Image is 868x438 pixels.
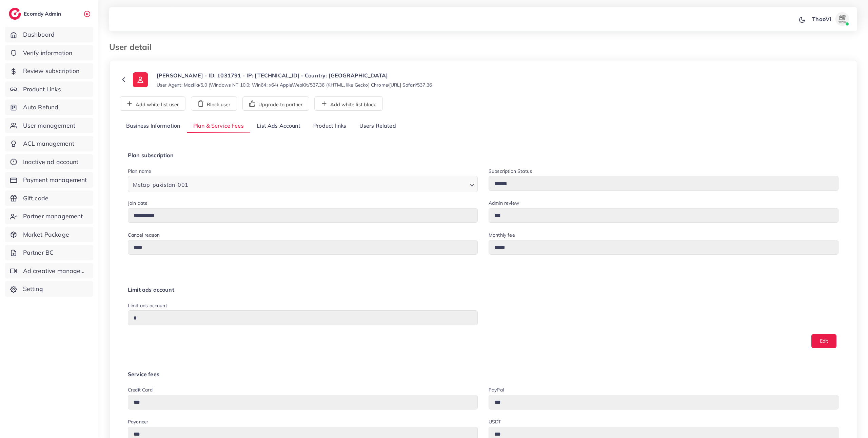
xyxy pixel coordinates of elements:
button: Add white list user [120,96,185,111]
label: Payoneer [128,418,148,425]
label: Limit ads account [128,302,167,309]
p: ThaoVi [812,15,831,23]
img: avatar [835,12,849,26]
label: USDT [489,418,501,425]
span: Setting [23,285,43,293]
a: Plan & Service Fees [187,119,250,133]
span: Inactive ad account [23,158,79,166]
span: Partner management [23,212,83,221]
span: Metap_pakistan_001 [132,180,190,190]
p: [PERSON_NAME] - ID: 1031791 - IP: [TECHNICAL_ID] - Country: [GEOGRAPHIC_DATA] [157,71,432,79]
a: Payment management [5,172,93,188]
img: logo [9,8,21,20]
span: Review subscription [23,67,80,75]
a: Inactive ad account [5,154,93,170]
small: User Agent: Mozilla/5.0 (Windows NT 10.0; Win64; x64) AppleWebKit/537.36 (KHTML, like Gecko) Chro... [157,81,432,88]
a: logoEcomdy Admin [9,8,63,20]
a: Ad creative management [5,263,93,279]
span: ACL management [23,139,74,148]
span: Dashboard [23,30,55,39]
button: Block user [191,96,237,111]
a: Users Related [353,119,402,133]
span: Verify information [23,49,73,57]
button: Edit [811,334,836,348]
span: Auto Refund [23,103,59,112]
img: ic-user-info.36bf1079.svg [133,72,148,87]
a: Market Package [5,227,93,242]
a: User management [5,118,93,133]
a: Verify information [5,45,93,61]
span: Market Package [23,230,69,239]
a: Dashboard [5,27,93,42]
span: Product Links [23,85,61,94]
label: Plan name [128,168,151,175]
button: Add white list block [314,96,383,111]
a: Product links [307,119,353,133]
span: Partner BC [23,248,54,257]
label: Subscription Status [489,168,532,175]
a: List Ads Account [250,119,307,133]
h4: Service fees [128,371,839,378]
a: Auto Refund [5,99,93,115]
a: ACL management [5,136,93,151]
h4: Limit ads account [128,287,839,293]
h4: Plan subscription [128,152,839,159]
a: Partner BC [5,245,93,260]
label: PayPal [489,386,504,393]
a: Business Information [120,119,187,133]
a: Setting [5,281,93,297]
span: Payment management [23,176,87,184]
label: Cancel reason [128,232,160,238]
a: Gift code [5,190,93,206]
span: Gift code [23,194,48,203]
h2: Ecomdy Admin [24,11,63,17]
label: Admin review [489,200,519,206]
h3: User detail [109,42,157,52]
a: Product Links [5,81,93,97]
span: Ad creative management [23,267,88,275]
label: Monthly fee [489,232,515,238]
span: User management [23,121,75,130]
button: Upgrade to partner [242,96,309,111]
label: Join date [128,200,147,206]
a: Review subscription [5,63,93,79]
a: Partner management [5,208,93,224]
label: Credit card [128,386,153,393]
a: ThaoViavatar [808,12,852,26]
div: Search for option [128,176,478,192]
input: Search for option [190,178,467,190]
